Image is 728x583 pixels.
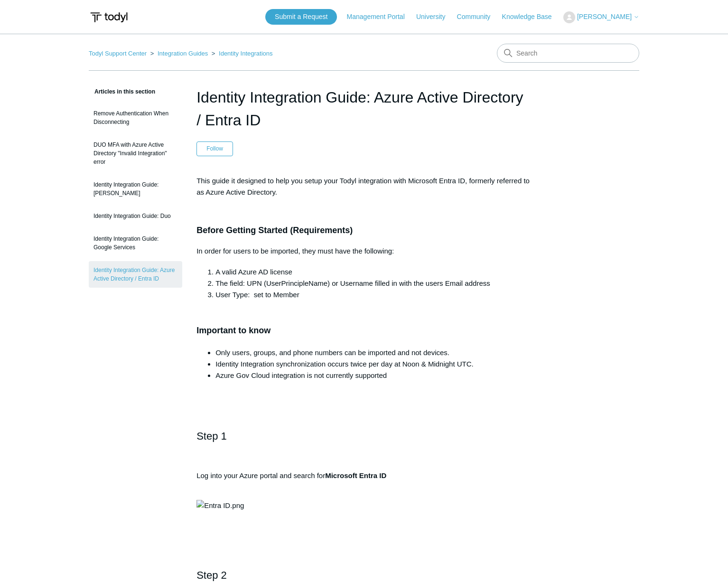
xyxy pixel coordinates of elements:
li: Identity Integrations [210,50,273,57]
strong: Microsoft Entra ID [325,471,386,480]
a: Identity Integration Guide: Duo [89,207,182,225]
img: Entra ID.png [196,500,244,511]
a: DUO MFA with Azure Active Directory "Invalid Integration" error [89,136,182,171]
li: Azure Gov Cloud integration is not currently supported [215,370,532,381]
input: Search [497,44,639,63]
p: Log into your Azure portal and search for [196,470,532,493]
a: Todyl Support Center [89,50,147,57]
a: Community [457,12,500,22]
li: User Type: set to Member [215,289,532,301]
li: Todyl Support Center [89,50,149,57]
a: Identity Integration Guide: Google Services [89,230,182,256]
button: Follow Article [196,141,233,156]
a: Identity Integration Guide: [PERSON_NAME] [89,176,182,202]
button: [PERSON_NAME] [563,11,639,23]
p: This guide it designed to help you setup your Todyl integration with Microsoft Entra ID, formerly... [196,175,532,198]
img: Todyl Support Center Help Center home page [89,9,129,26]
a: Management Portal [347,12,414,22]
li: Identity Integration synchronization occurs twice per day at Noon & Midnight UTC. [215,358,532,370]
p: In order for users to be imported, they must have the following: [196,245,532,257]
li: A valid Azure AD license [215,266,532,278]
li: The field: UPN (UserPrincipleName) or Username filled in with the users Email address [215,278,532,289]
h2: Step 1 [196,428,532,461]
li: Integration Guides [149,50,210,57]
h3: Before Getting Started (Requirements) [196,224,532,237]
a: Integration Guides [158,50,208,57]
a: Identity Integration Guide: Azure Active Directory / Entra ID [89,261,182,288]
h1: Identity Integration Guide: Azure Active Directory / Entra ID [196,86,532,132]
a: Remove Authentication When Disconnecting [89,104,182,131]
li: Only users, groups, and phone numbers can be imported and not devices. [215,347,532,358]
a: Submit a Request [265,9,337,25]
span: Articles in this section [89,88,155,95]
a: University [416,12,455,22]
h3: Important to know [196,310,532,338]
a: Knowledge Base [502,12,561,22]
a: Identity Integrations [219,50,272,57]
span: [PERSON_NAME] [577,13,632,20]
